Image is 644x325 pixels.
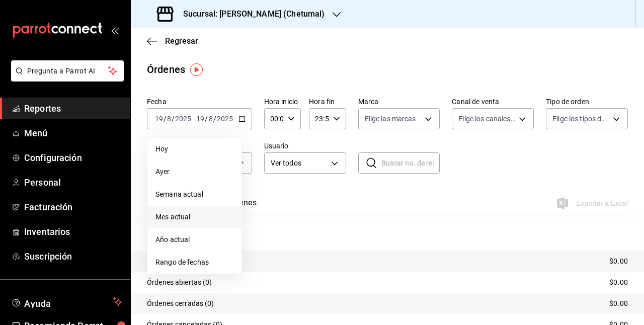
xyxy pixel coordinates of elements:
[358,98,440,105] label: Marca
[155,234,233,245] span: Año actual
[155,212,233,222] span: Mes actual
[213,115,216,123] span: /
[147,227,628,239] p: Resumen
[208,115,213,123] input: --
[190,63,203,76] img: Tooltip marker
[155,257,233,268] span: Rango de fechas
[609,256,628,267] p: $0.00
[155,167,233,177] span: Ayer
[154,115,164,123] input: --
[11,60,124,82] button: Pregunta a Parrot AI
[193,115,195,123] span: -
[546,98,628,105] label: Tipo de orden
[27,66,108,76] span: Pregunta a Parrot AI
[147,62,185,77] div: Órdenes
[167,115,172,123] input: --
[155,189,233,200] span: Semana actual
[24,151,122,165] span: Configuración
[172,115,175,123] span: /
[175,115,192,123] input: ----
[365,114,416,124] span: Elige las marcas
[264,98,301,105] label: Hora inicio
[175,8,325,20] h3: Sucursal: [PERSON_NAME] (Chetumal)
[165,36,198,46] span: Regresar
[452,98,534,105] label: Canal de venta
[24,296,109,308] span: Ayuda
[458,114,515,124] span: Elige los canales de venta
[7,73,124,84] a: Pregunta a Parrot AI
[609,298,628,309] p: $0.00
[24,126,122,140] span: Menú
[205,115,208,123] span: /
[609,277,628,288] p: $0.00
[111,26,119,34] button: open_drawer_menu
[309,98,346,105] label: Hora fin
[552,114,609,124] span: Elige los tipos de orden
[264,142,346,149] label: Usuario
[147,298,214,309] p: Órdenes cerradas (0)
[147,277,212,288] p: Órdenes abiertas (0)
[271,158,328,169] span: Ver todos
[24,176,122,189] span: Personal
[164,115,167,123] span: /
[381,153,440,173] input: Buscar no. de referencia
[24,225,122,238] span: Inventarios
[24,102,122,115] span: Reportes
[216,115,233,123] input: ----
[24,250,122,263] span: Suscripción
[147,98,252,105] label: Fecha
[196,115,205,123] input: --
[24,200,122,214] span: Facturación
[147,36,198,46] button: Regresar
[155,144,233,154] span: Hoy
